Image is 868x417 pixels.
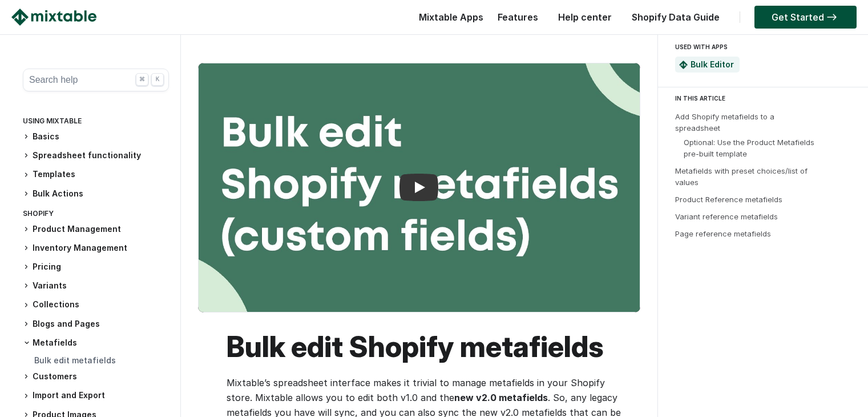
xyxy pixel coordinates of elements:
button: Search help ⌘ K [23,69,169,91]
a: Optional: Use the Product Metafields pre-built template [684,138,814,158]
a: Get Started [754,6,857,29]
a: Bulk Editor [691,59,734,69]
a: Product Reference metafields [675,195,782,204]
h3: Variants [23,280,169,292]
div: Using Mixtable [23,114,169,131]
a: Metafields with preset choices/list of values [675,166,808,187]
div: IN THIS ARTICLE [675,93,858,103]
a: Help center [552,11,617,23]
h3: Pricing [23,261,169,273]
h3: Templates [23,169,169,181]
h3: Spreadsheet functionality [23,150,169,162]
a: Page reference metafields [675,229,771,238]
img: Mixtable Spreadsheet Bulk Editor App [679,61,688,69]
h3: Customers [23,371,169,383]
div: ⌘ [136,73,148,86]
img: Mixtable logo [11,9,96,26]
img: arrow-right.svg [824,14,839,21]
h3: Import and Export [23,390,169,402]
div: Shopify [23,207,169,223]
h3: Blogs and Pages [23,318,169,330]
div: K [151,73,164,86]
a: Add Shopify metafields to a spreadsheet [675,112,774,133]
h3: Product Management [23,223,169,235]
a: Variant reference metafields [675,212,778,221]
h3: Metafields [23,337,169,348]
a: Bulk edit metafields [34,355,116,365]
strong: new v2.0 metafields [454,392,548,403]
h3: Collections [23,299,169,311]
div: USED WITH APPS [675,40,846,54]
a: Shopify Data Guide [626,11,725,23]
h3: Bulk Actions [23,188,169,200]
h1: Bulk edit Shopify metafields [227,330,623,364]
h3: Basics [23,131,169,143]
h3: Inventory Management [23,242,169,254]
div: Mixtable Apps [413,9,483,31]
a: Features [492,11,544,23]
